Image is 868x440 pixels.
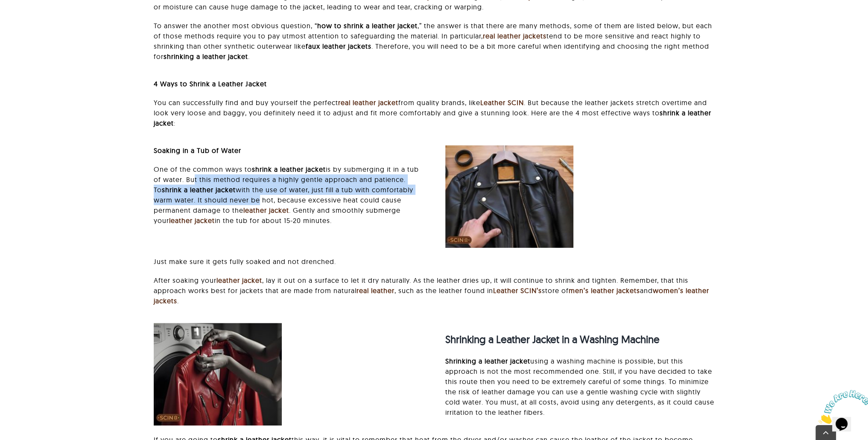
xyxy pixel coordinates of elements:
[445,356,715,417] p: using a washing machine is possible, but this approach is not the most recommended one. Still, if...
[483,32,547,40] a: real leather jackets
[154,323,282,425] img: shrinking a leather jacket in a washing machine
[445,357,530,365] strong: Shrinking a leather jacket
[154,146,241,155] strong: Soaking in a Tub of Water
[3,3,56,37] img: Chat attention grabber
[154,21,715,62] p: To answer the another most obvious question, “ ,” the answer is that there are many methods, some...
[445,145,573,248] img: soaking in a tub of water
[154,97,715,128] p: You can successfully find and buy yourself the perfect from quality brands, like . But because th...
[480,98,524,107] a: Leather SCIN
[162,185,236,194] strong: shrink a leather jacket
[445,333,660,346] strong: Shrinking a Leather Jacket in a Washing Machine
[154,256,715,267] p: Just make sure it gets fully soaked and not drenched.
[243,206,289,214] a: leather jacket
[154,164,423,226] p: One of the common ways to is by submerging it in a tub of water. But this method requires a highl...
[252,165,326,173] strong: shrink a leather jacket
[493,286,542,295] a: Leather SCIN’s
[357,286,395,295] a: real leather
[569,286,640,295] a: men’s leather jackets
[154,275,715,306] p: After soaking your , lay it out on a surface to let it dry naturally. As the leather dries up, it...
[338,98,398,107] a: real leather jacket
[154,79,267,88] strong: 4 Ways to Shrink a Leather Jacket
[164,52,248,61] strong: shrinking a leather jacket
[815,387,868,427] iframe: chat widget
[317,21,418,30] strong: how to shrink a leather jacket
[169,216,215,225] a: leather jacket
[306,42,371,50] strong: faux leather jackets
[216,276,262,285] a: leather jacket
